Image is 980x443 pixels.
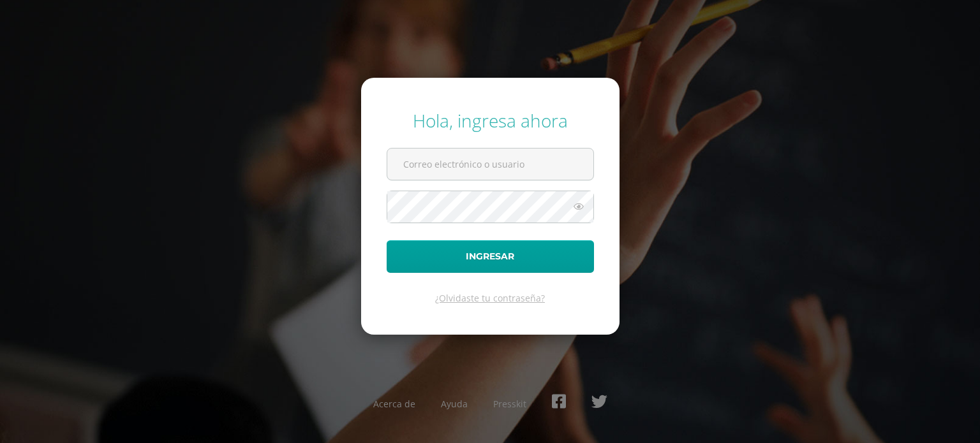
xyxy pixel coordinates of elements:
a: Acerca de [373,398,415,410]
a: Presskit [493,398,526,410]
div: Hola, ingresa ahora [387,108,594,133]
a: Ayuda [441,398,468,410]
button: Ingresar [387,240,594,273]
input: Correo electrónico o usuario [387,149,593,180]
a: ¿Olvidaste tu contraseña? [435,292,545,304]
